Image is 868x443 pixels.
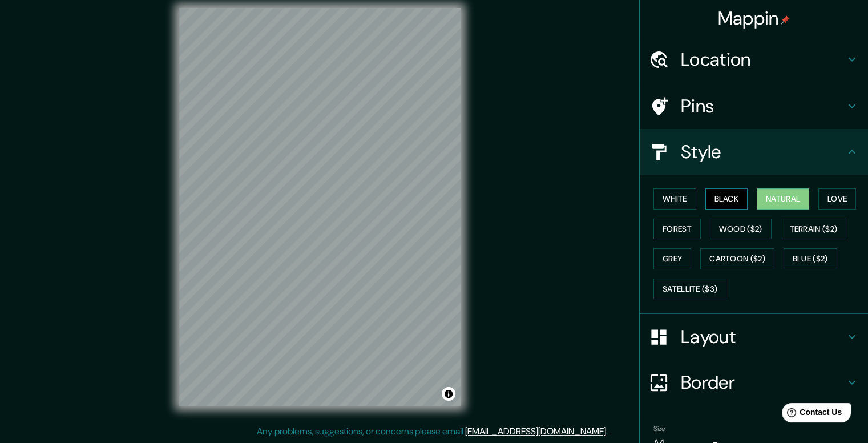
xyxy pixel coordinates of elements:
h4: Location [681,48,845,71]
button: Forest [653,219,701,240]
button: Blue ($2) [784,248,837,269]
canvas: Map [179,8,461,406]
h4: Pins [681,95,845,118]
div: Border [640,360,868,405]
button: White [653,188,696,210]
div: . [609,425,612,438]
iframe: Help widget launcher [766,398,855,430]
h4: Layout [681,325,845,348]
div: Pins [640,83,868,129]
p: Any problems, suggestions, or concerns please email . [257,425,608,438]
img: pin-icon.png [781,15,790,25]
div: Location [640,37,868,82]
h4: Style [681,140,845,163]
a: [EMAIL_ADDRESS][DOMAIN_NAME] [465,425,606,437]
button: Wood ($2) [710,219,772,240]
button: Love [818,188,856,210]
div: Layout [640,314,868,360]
h4: Mappin [718,7,790,30]
button: Natural [757,188,809,210]
button: Terrain ($2) [781,219,847,240]
h4: Border [681,371,845,394]
button: Cartoon ($2) [700,248,774,269]
div: Style [640,129,868,175]
label: Size [653,424,665,434]
div: . [608,425,609,438]
button: Grey [653,248,691,269]
button: Toggle attribution [442,387,455,401]
button: Satellite ($3) [653,279,726,300]
button: Black [705,188,748,210]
